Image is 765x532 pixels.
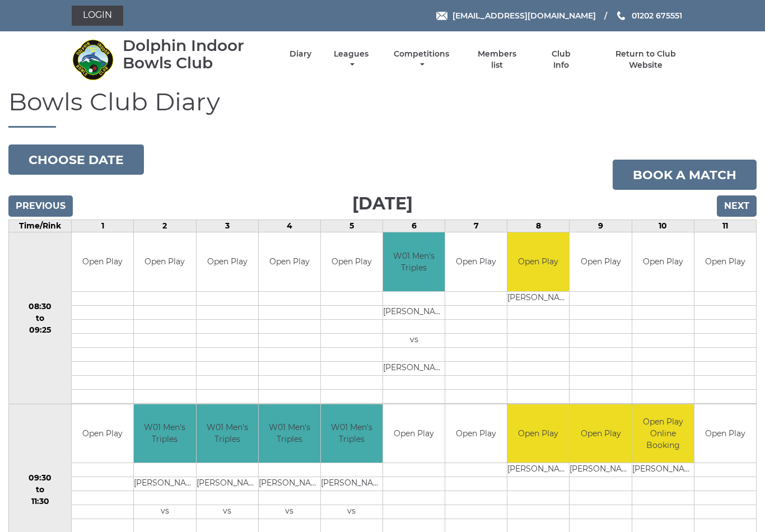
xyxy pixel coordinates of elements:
td: 3 [196,220,258,232]
td: Open Play [72,404,133,463]
a: Login [72,6,123,26]
td: Open Play [383,404,445,463]
td: 4 [258,220,320,232]
td: W01 Men's Triples [321,404,382,463]
a: Email [EMAIL_ADDRESS][DOMAIN_NAME] [436,10,596,22]
td: [PERSON_NAME] [570,463,631,477]
div: Dolphin Indoor Bowls Club [123,37,270,72]
td: [PERSON_NAME] [632,463,694,477]
button: Choose date [8,144,144,175]
td: 2 [134,220,196,232]
td: [PERSON_NAME] [321,477,382,491]
td: 5 [320,220,382,232]
h1: Bowls Club Diary [8,88,757,128]
td: Open Play [321,232,382,291]
td: [PERSON_NAME] [259,477,320,491]
a: Members list [472,49,523,71]
td: Open Play [72,232,133,291]
td: [PERSON_NAME] [383,305,445,319]
td: vs [259,505,320,519]
td: W01 Men's Triples [134,404,195,463]
input: Previous [8,195,73,217]
td: vs [134,505,195,519]
td: W01 Men's Triples [383,232,445,291]
input: Next [717,195,757,217]
span: [EMAIL_ADDRESS][DOMAIN_NAME] [453,11,596,21]
td: Open Play [445,404,507,463]
a: Book a match [613,160,757,190]
td: 8 [507,220,570,232]
td: [PERSON_NAME] [383,361,445,375]
img: Email [436,12,447,20]
td: 7 [445,220,507,232]
td: vs [383,333,445,347]
td: W01 Men's Triples [197,404,258,463]
td: Open Play [570,232,631,291]
td: 1 [72,220,134,232]
a: Phone us 01202 675551 [615,10,682,22]
td: [PERSON_NAME] [507,463,569,477]
a: Competitions [391,49,452,71]
td: 10 [632,220,694,232]
td: 08:30 to 09:25 [9,232,72,404]
td: 11 [694,220,756,232]
td: 6 [383,220,445,232]
td: Time/Rink [9,220,72,232]
td: [PERSON_NAME] [197,477,258,491]
td: Open Play [197,232,258,291]
a: Leagues [331,49,371,71]
td: Open Play [507,404,569,463]
td: [PERSON_NAME] [507,291,569,305]
a: Club Info [543,49,579,71]
td: [PERSON_NAME] [134,477,195,491]
a: Return to Club Website [599,49,693,71]
td: Open Play Online Booking [632,404,694,463]
td: vs [197,505,258,519]
td: W01 Men's Triples [259,404,320,463]
td: Open Play [445,232,507,291]
td: Open Play [694,404,756,463]
span: 01202 675551 [632,11,682,21]
td: Open Play [632,232,694,291]
img: Dolphin Indoor Bowls Club [72,39,114,81]
td: Open Play [259,232,320,291]
td: Open Play [694,232,756,291]
td: vs [321,505,382,519]
td: 9 [570,220,632,232]
td: Open Play [134,232,195,291]
td: Open Play [507,232,569,291]
img: Phone us [617,11,625,20]
td: Open Play [570,404,631,463]
a: Diary [290,49,311,59]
